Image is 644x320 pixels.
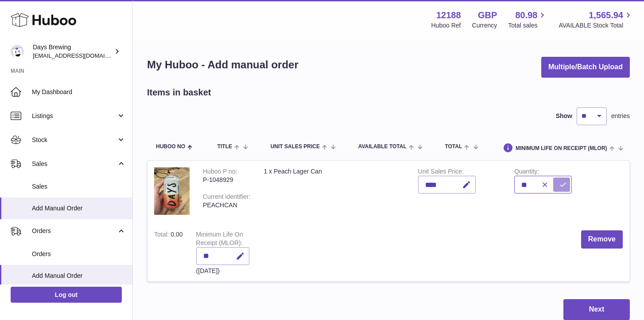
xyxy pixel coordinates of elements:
span: Orders [32,227,116,235]
div: Days Brewing [33,43,113,60]
div: Current identifier [203,193,250,202]
a: 80.98 Total sales [508,9,547,30]
span: [EMAIL_ADDRESS][DOMAIN_NAME] [33,52,130,59]
span: Title [217,144,232,150]
span: AVAILABLE Total [358,144,407,150]
h2: Items in basket [147,87,211,99]
div: Huboo Ref [431,21,461,30]
div: P-1048929 [203,176,250,184]
span: 80.98 [515,9,537,21]
span: Total [445,144,462,150]
span: Minimum Life On Receipt (MLOR) [516,146,607,151]
span: Add Manual Order [32,204,126,213]
span: Add Manual Order [32,272,126,280]
td: 1 x Peach Lager Can [257,161,411,224]
span: Sales [32,182,126,191]
span: Huboo no [156,144,185,150]
button: Remove [581,230,623,249]
label: Show [556,112,572,120]
label: Total [154,231,171,240]
span: Orders [32,250,126,258]
span: Unit Sales Price [271,144,320,150]
span: Stock [32,136,116,144]
label: Minimum Life On Receipt (MLOR) [196,231,243,249]
h1: My Huboo - Add manual order [147,58,299,72]
span: 0.00 [171,231,182,238]
label: Quantity [514,168,539,177]
span: AVAILABLE Stock Total [559,21,633,30]
div: Currency [472,21,497,30]
span: 1,565.94 [589,9,623,21]
button: Multiple/Batch Upload [541,57,630,78]
label: Unit Sales Price [418,168,464,177]
a: 1,565.94 AVAILABLE Stock Total [559,9,633,30]
span: entries [611,112,630,120]
span: Listings [32,112,116,120]
img: helena@daysbrewing.com [11,45,24,58]
div: ([DATE]) [196,267,249,275]
button: Next [563,299,630,320]
img: 1 x Peach Lager Can [154,167,190,215]
a: Log out [11,287,122,303]
span: Sales [32,160,116,168]
div: PEACHCAN [203,201,250,209]
span: Total sales [508,21,547,30]
strong: 12188 [436,9,461,21]
div: Huboo P no [203,168,237,177]
span: My Dashboard [32,88,126,96]
strong: GBP [478,9,497,21]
